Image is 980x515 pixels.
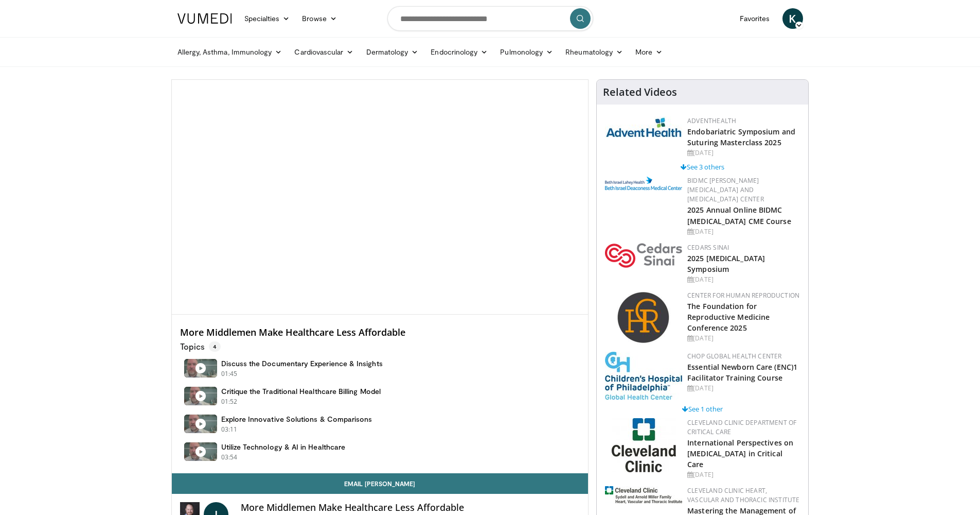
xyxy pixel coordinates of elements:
a: Specialties [238,8,296,29]
p: 03:11 [221,425,238,434]
img: VuMedi Logo [177,13,232,24]
p: 01:52 [221,397,238,406]
div: [DATE] [687,275,800,284]
img: c058e059-5986-4522-8e32-16b7599f4943.png.150x105_q85_autocrop_double_scale_upscale_version-0.2.png [617,291,671,345]
a: Cedars Sinai [687,243,729,252]
a: Cleveland Clinic Heart, Vascular and Thoracic Institute [687,486,799,504]
a: Pulmonology [494,42,559,62]
a: Essential Newborn Care (ENC)1 Facilitator Training Course [687,362,797,383]
img: d536a004-a009-4cb9-9ce6-f9f56c670ef5.jpg.150x105_q85_autocrop_double_scale_upscale_version-0.2.jpg [605,486,682,504]
a: Center for Human Reproduction [687,291,799,300]
div: [DATE] [687,334,800,343]
h4: More Middlemen Make Healthcare Less Affordable [241,502,580,513]
img: 5f0cf59e-536a-4b30-812c-ea06339c9532.jpg.150x105_q85_autocrop_double_scale_upscale_version-0.2.jpg [612,418,676,472]
img: c96b19ec-a48b-46a9-9095-935f19585444.png.150x105_q85_autocrop_double_scale_upscale_version-0.2.png [605,177,682,190]
div: [DATE] [687,148,800,158]
a: BIDMC [PERSON_NAME][MEDICAL_DATA] and [MEDICAL_DATA] Center [687,176,764,203]
a: Rheumatology [559,42,629,62]
img: 5c3c682d-da39-4b33-93a5-b3fb6ba9580b.jpg.150x105_q85_autocrop_double_scale_upscale_version-0.2.jpg [605,116,682,138]
img: 7e905080-f4a2-4088-8787-33ce2bef9ada.png.150x105_q85_autocrop_double_scale_upscale_version-0.2.png [605,243,682,268]
p: Topics [180,341,221,352]
a: K [782,8,803,29]
span: 4 [209,341,221,352]
p: 03:54 [221,453,238,462]
h4: Discuss the Documentary Experience & Insights [221,359,383,368]
a: Browse [296,8,343,29]
a: Cleveland Clinic Department of Critical Care [687,418,796,436]
a: Allergy, Asthma, Immunology [171,42,289,62]
a: 2025 [MEDICAL_DATA] Symposium [687,253,765,274]
div: [DATE] [687,384,800,393]
a: International Perspectives on [MEDICAL_DATA] in Critical Care [687,438,793,469]
h4: Critique the Traditional Healthcare Billing Model [221,387,381,396]
h4: Related Videos [603,86,677,98]
a: See 3 others [681,162,724,171]
a: Endocrinology [424,42,494,62]
div: [DATE] [687,227,800,236]
a: Dermatology [360,42,425,62]
a: Cardiovascular [288,42,360,62]
input: Search topics, interventions [387,6,593,31]
h4: Explore Innovative Solutions & Comparisons [221,415,372,424]
h4: Utilize Technology & AI in Healthcare [221,442,346,452]
h4: More Middlemen Make Healthcare Less Affordable [180,327,580,338]
img: 8fbf8b72-0f77-40e1-90f4-9648163fd298.jpg.150x105_q85_autocrop_double_scale_upscale_version-0.2.jpg [605,352,682,400]
a: More [629,42,669,62]
a: See 1 other [682,404,723,414]
p: 01:45 [221,369,238,379]
video-js: Video Player [172,80,589,315]
a: CHOP Global Health Center [687,352,781,360]
div: [DATE] [687,470,800,479]
a: 2025 Annual Online BIDMC [MEDICAL_DATA] CME Course [687,205,791,226]
a: Email [PERSON_NAME] [172,473,589,494]
a: The Foundation for Reproductive Medicine Conference 2025 [687,301,770,333]
a: Favorites [734,8,776,29]
a: Endobariatric Symposium and Suturing Masterclass 2025 [687,127,795,147]
a: AdventHealth [687,116,736,125]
